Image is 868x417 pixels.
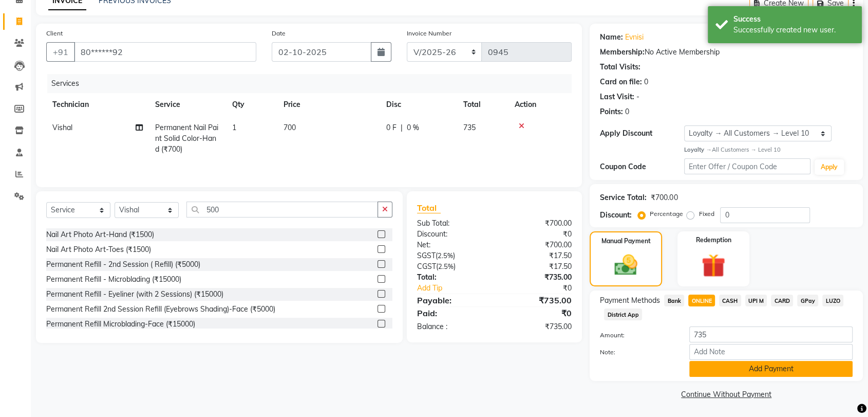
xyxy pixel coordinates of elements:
a: Evnisi [625,32,644,43]
div: Permanent Refill - Eyeliner (with 2 Sessions) (₹15000) [46,289,223,300]
div: ( ) [409,261,495,272]
th: Total [457,93,508,116]
th: Service [149,93,226,116]
button: Apply [815,159,844,175]
span: 2.5% [438,251,453,260]
div: ₹0 [495,307,580,319]
span: CGST [417,262,436,271]
div: Last Visit: [600,92,634,102]
button: Add Payment [689,361,853,377]
div: Name: [600,32,623,43]
div: Successfully created new user. [733,25,854,35]
span: Permanent Nail Paint Solid Color-Hand (₹700) [155,123,218,154]
input: Search or Scan [186,202,378,217]
div: Card on file: [600,77,642,87]
div: Permanent Refill 2nd Session Refill (Eyebrows Shading)-Face (₹5000) [46,304,275,315]
div: Sub Total: [409,218,495,229]
div: ₹700.00 [651,192,677,203]
div: Permanent Refill - Microblading (₹15000) [46,274,181,285]
label: Amount: [592,331,682,340]
div: Permanent Refill - 2nd Session ( Refill) (₹5000) [46,259,200,270]
span: 735 [463,123,476,132]
label: Date [272,29,286,38]
span: 2.5% [438,262,454,270]
div: - [636,92,639,102]
div: Apply Discount [600,128,684,139]
div: No Active Membership [600,47,853,58]
div: Membership: [600,47,645,58]
div: ₹700.00 [495,218,580,229]
label: Manual Payment [601,237,651,246]
div: Total: [409,272,495,283]
span: SGST [417,251,436,260]
div: ₹735.00 [495,294,580,306]
span: 0 F [386,122,397,133]
label: Invoice Number [407,29,451,38]
div: Coupon Code [600,161,684,172]
strong: Loyalty → [684,146,711,153]
label: Client [46,29,63,38]
img: _gift.svg [694,251,732,281]
span: CASH [719,295,741,306]
span: Total [417,203,441,213]
div: Balance : [409,321,495,332]
div: All Customers → Level 10 [684,146,853,154]
span: Payment Methods [600,295,660,306]
label: Fixed [699,209,714,219]
input: Add Note [689,344,853,360]
div: Paid: [409,307,495,319]
div: 0 [644,77,648,87]
div: Nail Art Photo Art-Toes (₹1500) [46,244,151,255]
span: CARD [771,295,793,306]
a: Add Tip [409,283,508,294]
span: 1 [232,123,236,132]
div: ₹735.00 [495,321,580,332]
th: Disc [380,93,457,116]
div: Success [733,14,854,25]
div: ₹17.50 [495,261,580,272]
span: ONLINE [688,295,715,306]
label: Note: [592,348,682,357]
span: UPI M [745,295,767,306]
span: GPay [797,295,818,306]
label: Percentage [650,209,683,219]
span: | [401,122,403,133]
th: Technician [46,93,149,116]
span: 0 % [407,122,419,133]
div: Total Visits: [600,62,640,72]
div: ₹700.00 [495,240,580,250]
div: 0 [625,106,629,117]
div: Services [47,74,579,93]
div: Discount: [600,210,632,221]
th: Price [277,93,380,116]
div: Permanent Refill Microblading-Face (₹15000) [46,319,195,330]
span: LUZO [822,295,843,306]
span: District App [604,309,642,320]
th: Qty [226,93,277,116]
a: Continue Without Payment [592,389,861,400]
input: Amount [689,327,853,342]
span: Bank [664,295,684,306]
label: Redemption [695,235,731,245]
div: ( ) [409,250,495,261]
div: Service Total: [600,192,647,203]
div: Net: [409,240,495,250]
div: Points: [600,106,623,117]
img: _cash.svg [607,252,644,278]
div: ₹0 [508,283,579,294]
div: ₹17.50 [495,250,580,261]
div: Nail Art Photo Art-Hand (₹1500) [46,229,154,240]
div: ₹0 [495,229,580,240]
input: Enter Offer / Coupon Code [684,158,810,174]
span: Vishal [52,123,72,132]
input: Search by Name/Mobile/Email/Code [74,42,256,62]
div: Payable: [409,294,495,306]
div: Discount: [409,229,495,240]
div: ₹735.00 [495,272,580,283]
span: 700 [284,123,296,132]
button: +91 [46,42,75,62]
th: Action [508,93,572,116]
